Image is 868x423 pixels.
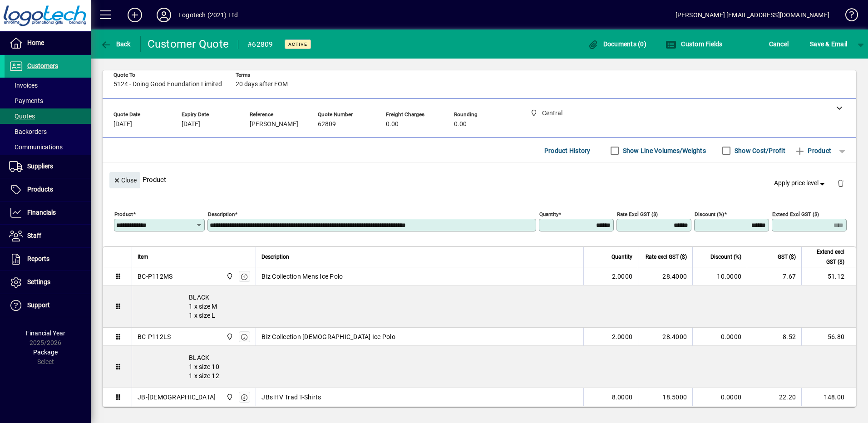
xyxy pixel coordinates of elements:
span: Payments [9,97,43,104]
span: Quotes [9,113,35,120]
button: Apply price level [770,175,830,192]
mat-label: Quantity [539,211,558,217]
td: 22.20 [747,388,801,406]
span: 0.00 [454,121,467,128]
span: 8.0000 [612,393,633,402]
span: Discount (%) [710,252,741,262]
span: Package [33,349,58,356]
span: Central [224,332,234,342]
span: S [810,40,814,48]
span: 2.0000 [612,332,633,341]
span: Invoices [9,82,38,89]
span: Item [138,252,148,262]
div: 28.4000 [644,332,687,341]
mat-label: Extend excl GST ($) [772,211,819,217]
span: Custom Fields [666,40,723,48]
span: Settings [27,278,50,285]
span: Quantity [612,252,632,262]
span: Description [261,252,289,262]
a: Communications [5,139,91,155]
span: Support [27,301,50,309]
span: Documents (0) [587,40,646,48]
button: Save & Email [805,36,852,52]
app-page-header-button: Back [91,36,141,52]
span: Backorders [9,128,47,135]
div: Product [103,163,856,196]
span: Products [27,186,53,193]
span: Reports [27,255,49,262]
div: BC-P112LS [138,332,171,341]
td: 7.67 [747,267,801,285]
span: [PERSON_NAME] [250,121,298,128]
app-page-header-button: Close [107,176,143,184]
a: Invoices [5,78,91,93]
span: Close [113,173,137,188]
span: 62809 [318,121,336,128]
div: Customer Quote [148,37,229,51]
span: 20 days after EOM [236,81,288,88]
span: Staff [27,232,41,239]
span: Cancel [769,37,789,51]
div: Logotech (2021) Ltd [178,8,238,22]
a: Suppliers [5,155,91,178]
td: 0.0000 [692,388,747,406]
button: Profile [149,7,178,23]
td: 51.12 [801,267,856,285]
mat-label: Product [114,211,133,217]
a: Knowledge Base [838,2,857,31]
a: Payments [5,93,91,108]
span: Extend excl GST ($) [807,247,844,267]
span: Financial Year [26,330,65,337]
span: Suppliers [27,162,53,170]
span: 5124 - Doing Good Foundation Limited [113,81,222,88]
span: ave & Email [810,37,847,51]
span: Financials [27,209,56,216]
span: GST ($) [778,252,796,262]
span: Active [288,41,307,47]
td: 56.80 [801,328,856,346]
span: Rate excl GST ($) [646,252,687,262]
button: Add [120,7,149,23]
a: Backorders [5,124,91,139]
app-page-header-button: Delete [830,179,852,187]
div: [PERSON_NAME] [EMAIL_ADDRESS][DOMAIN_NAME] [676,8,829,22]
td: 10.0000 [692,267,747,285]
span: JBs HV Trad T-Shirts [261,393,321,402]
span: Central [224,271,234,281]
td: 8.52 [747,328,801,346]
a: Products [5,178,91,201]
a: Settings [5,271,91,294]
button: Close [109,172,140,188]
div: BLACK 1 x size 10 1 x size 12 [132,346,856,388]
span: 0.00 [386,121,399,128]
mat-label: Description [208,211,235,217]
button: Product [790,143,836,159]
a: Staff [5,225,91,247]
span: Back [100,40,131,48]
a: Support [5,294,91,317]
span: Communications [9,143,63,151]
span: Product [794,143,831,158]
span: 2.0000 [612,272,633,281]
span: Home [27,39,44,46]
div: BC-P112MS [138,272,173,281]
div: #62809 [247,37,273,52]
button: Cancel [767,36,791,52]
span: Product History [544,143,591,158]
span: Biz Collection [DEMOGRAPHIC_DATA] Ice Polo [261,332,395,341]
td: 148.00 [801,388,856,406]
button: Delete [830,172,852,194]
button: Product History [541,143,594,159]
a: Quotes [5,108,91,124]
div: JB-[DEMOGRAPHIC_DATA] [138,393,216,402]
span: [DATE] [113,121,132,128]
span: Customers [27,62,58,69]
a: Home [5,32,91,54]
div: 18.5000 [644,393,687,402]
button: Back [98,36,133,52]
label: Show Line Volumes/Weights [621,146,706,155]
span: [DATE] [182,121,200,128]
td: 0.0000 [692,328,747,346]
a: Financials [5,202,91,224]
div: 28.4000 [644,272,687,281]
